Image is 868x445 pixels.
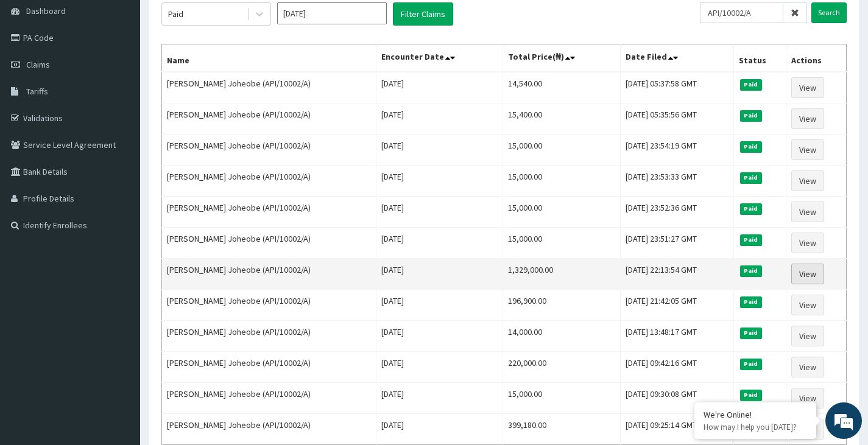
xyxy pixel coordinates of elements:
[700,2,783,23] input: Search by HMO ID
[621,103,734,135] td: [DATE] 05:35:56 GMT
[162,352,376,383] td: [PERSON_NAME] Joheobe (API/10002/A)
[740,141,762,152] span: Paid
[621,44,734,72] th: Date Filed
[162,72,376,103] td: [PERSON_NAME] Joheobe (API/10002/A)
[162,321,376,352] td: [PERSON_NAME] Joheobe (API/10002/A)
[376,72,503,103] td: [DATE]
[503,321,620,352] td: 14,000.00
[621,321,734,352] td: [DATE] 13:48:17 GMT
[162,44,376,72] th: Name
[393,2,453,26] button: Filter Claims
[503,103,620,135] td: 15,400.00
[791,108,824,129] a: View
[376,197,503,228] td: [DATE]
[740,110,762,121] span: Paid
[811,2,847,23] input: Search
[376,228,503,259] td: [DATE]
[503,197,620,228] td: 15,000.00
[376,44,503,72] th: Encounter Date
[704,409,807,420] div: We're Online!
[376,103,503,135] td: [DATE]
[503,290,620,321] td: 196,900.00
[503,383,620,414] td: 15,000.00
[200,6,229,35] div: Minimize live chat window
[26,59,50,70] span: Claims
[376,259,503,290] td: [DATE]
[162,166,376,197] td: [PERSON_NAME] Joheobe (API/10002/A)
[740,359,762,370] span: Paid
[26,86,48,97] span: Tariffs
[740,172,762,183] span: Paid
[740,390,762,401] span: Paid
[376,166,503,197] td: [DATE]
[63,68,205,84] div: Chat with us now
[740,265,762,276] span: Paid
[26,5,66,16] span: Dashboard
[621,383,734,414] td: [DATE] 09:30:08 GMT
[162,290,376,321] td: [PERSON_NAME] Joheobe (API/10002/A)
[503,259,620,290] td: 1,329,000.00
[162,414,376,445] td: [PERSON_NAME] Joheobe (API/10002/A)
[376,352,503,383] td: [DATE]
[503,228,620,259] td: 15,000.00
[6,307,232,349] textarea: Type your message and hit 'Enter'
[162,383,376,414] td: [PERSON_NAME] Joheobe (API/10002/A)
[162,259,376,290] td: [PERSON_NAME] Joheobe (API/10002/A)
[740,79,762,90] span: Paid
[503,135,620,166] td: 15,000.00
[621,228,734,259] td: [DATE] 23:51:27 GMT
[277,2,387,24] input: Select Month and Year
[791,357,824,377] a: View
[162,228,376,259] td: [PERSON_NAME] Joheobe (API/10002/A)
[791,170,824,191] a: View
[734,44,786,72] th: Status
[376,414,503,445] td: [DATE]
[621,135,734,166] td: [DATE] 23:54:19 GMT
[376,290,503,321] td: [DATE]
[503,352,620,383] td: 220,000.00
[503,44,620,72] th: Total Price(₦)
[71,141,168,264] span: We're online!
[791,295,824,315] a: View
[162,103,376,135] td: [PERSON_NAME] Joheobe (API/10002/A)
[376,135,503,166] td: [DATE]
[621,290,734,321] td: [DATE] 21:42:05 GMT
[621,197,734,228] td: [DATE] 23:52:36 GMT
[621,166,734,197] td: [DATE] 23:53:33 GMT
[376,321,503,352] td: [DATE]
[503,72,620,103] td: 14,540.00
[162,135,376,166] td: [PERSON_NAME] Joheobe (API/10002/A)
[503,414,620,445] td: 399,180.00
[791,264,824,284] a: View
[621,352,734,383] td: [DATE] 09:42:16 GMT
[162,197,376,228] td: [PERSON_NAME] Joheobe (API/10002/A)
[791,139,824,160] a: View
[791,233,824,253] a: View
[740,296,762,307] span: Paid
[621,259,734,290] td: [DATE] 22:13:54 GMT
[704,422,807,432] p: How may I help you today?
[791,77,824,98] a: View
[23,61,49,91] img: d_794563401_company_1708531726252_794563401
[791,201,824,222] a: View
[740,234,762,245] span: Paid
[621,72,734,103] td: [DATE] 05:37:58 GMT
[740,328,762,338] span: Paid
[786,44,847,72] th: Actions
[376,383,503,414] td: [DATE]
[740,203,762,214] span: Paid
[503,166,620,197] td: 15,000.00
[621,414,734,445] td: [DATE] 09:25:14 GMT
[791,388,824,408] a: View
[791,326,824,346] a: View
[168,8,183,20] div: Paid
